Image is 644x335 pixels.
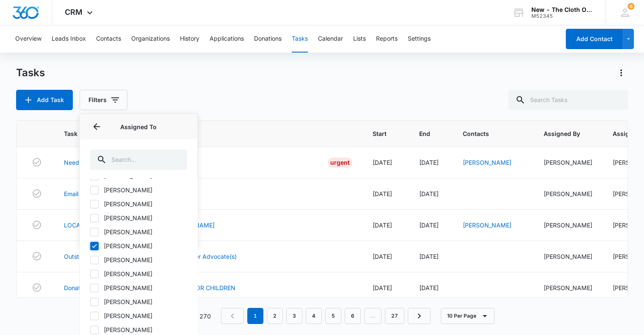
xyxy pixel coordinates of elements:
button: Filters [80,90,127,110]
label: [PERSON_NAME] [90,269,187,278]
button: Overview [15,25,41,53]
span: [DATE] [419,190,439,197]
button: Applications [210,25,244,53]
h1: Tasks [16,66,45,79]
button: Contacts [96,25,121,53]
div: [PERSON_NAME] [544,189,592,198]
span: [DATE] [373,284,392,291]
label: [PERSON_NAME] [90,325,187,334]
label: [PERSON_NAME] [90,213,187,222]
div: [PERSON_NAME] [544,221,592,230]
button: Tasks [292,25,308,53]
span: 6 [627,3,634,10]
button: History [180,25,199,53]
span: [DATE] [373,253,392,260]
a: Need info added to CRM - A Rose (see details) [64,158,196,167]
label: [PERSON_NAME] [90,199,187,208]
span: Start [373,129,387,138]
nav: Pagination [221,308,431,324]
a: [PERSON_NAME] [463,221,511,229]
a: Page 27 [385,308,404,324]
a: Page 6 [345,308,361,324]
div: notifications count [627,3,634,10]
div: [PERSON_NAME] [544,283,592,292]
span: Assigned By [544,129,580,138]
a: Page 3 [286,308,302,324]
em: 1 [247,308,263,324]
span: [DATE] [373,190,392,197]
label: [PERSON_NAME] [90,241,187,250]
label: [PERSON_NAME] [90,297,187,306]
a: LOCAL Diaper Return (No Swap) for [PERSON_NAME] [64,221,215,230]
a: Donation and Receipt Request for BLUESKIES FOR CHILDREN [64,283,235,292]
span: [DATE] [419,159,439,166]
span: [DATE] [373,221,392,229]
label: [PERSON_NAME] [90,185,187,194]
a: Email Spanish version of Tear Off Flyer [64,189,170,198]
a: Next Page [408,308,431,324]
button: 10 Per Page [441,308,495,324]
span: [DATE] [419,253,439,260]
span: Task [64,129,340,138]
div: Urgent [328,158,352,168]
div: [PERSON_NAME] [544,158,592,167]
button: Organizations [131,25,170,53]
button: Calendar [318,25,343,53]
span: [DATE] [373,159,392,166]
input: Search... [90,150,187,170]
label: [PERSON_NAME] [90,227,187,236]
button: Actions [614,66,628,80]
a: Page 4 [306,308,322,324]
button: Settings [408,25,431,53]
span: CRM [65,8,83,17]
span: End [419,129,430,138]
input: Search Tasks [509,90,628,110]
span: [DATE] [419,284,439,291]
button: Back [90,120,103,133]
a: Outstanding TCO Inventory w/ Inactive or Former Advocate(s) [64,252,237,261]
label: [PERSON_NAME] [90,311,187,320]
div: account id [531,13,593,19]
span: [DATE] [419,221,439,229]
label: [PERSON_NAME] [90,283,187,292]
button: Reports [376,25,398,53]
div: [PERSON_NAME] [544,252,592,261]
a: Page 2 [267,308,283,324]
button: Leads Inbox [52,25,86,53]
button: Donations [254,25,282,53]
a: Page 5 [325,308,341,324]
a: [PERSON_NAME] [463,159,511,166]
button: Add Contact [566,29,623,49]
button: Lists [353,25,366,53]
span: Contacts [463,129,511,138]
button: Add Task [16,90,73,110]
div: account name [531,6,593,13]
label: [PERSON_NAME] [90,255,187,264]
p: Assigned To [90,122,187,131]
